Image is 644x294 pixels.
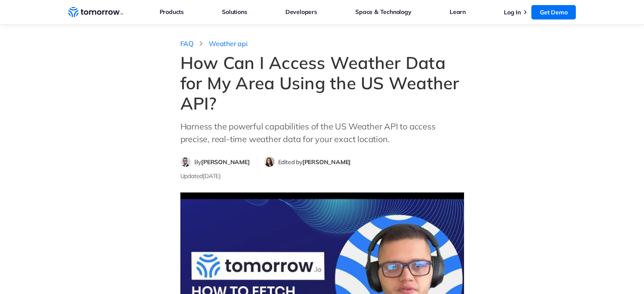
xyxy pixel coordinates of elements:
[180,52,464,113] h1: How Can I Access Weather Data for My Area Using the US Weather API?
[265,157,274,167] img: Janet Barben Bio
[222,6,247,17] a: Solutions
[531,5,576,19] a: Get Demo
[355,6,411,17] a: Space & Technology
[180,37,464,48] nav: breadcrumb
[302,158,351,166] span: [PERSON_NAME]
[201,158,249,166] span: [PERSON_NAME]
[285,6,317,17] a: Developers
[180,172,221,180] span: Updated [DATE]
[194,158,250,166] span: By
[180,39,193,48] a: FAQ
[68,6,123,19] a: Home link
[209,39,248,48] a: Weather api
[180,120,464,146] p: Harness the powerful capabilities of the US Weather API to access precise, real-time weather data...
[278,158,351,166] span: Edited by
[504,8,521,16] a: Log In
[181,157,191,167] img: Filip Dimkovski
[450,6,466,17] a: Learn
[160,6,184,17] a: Products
